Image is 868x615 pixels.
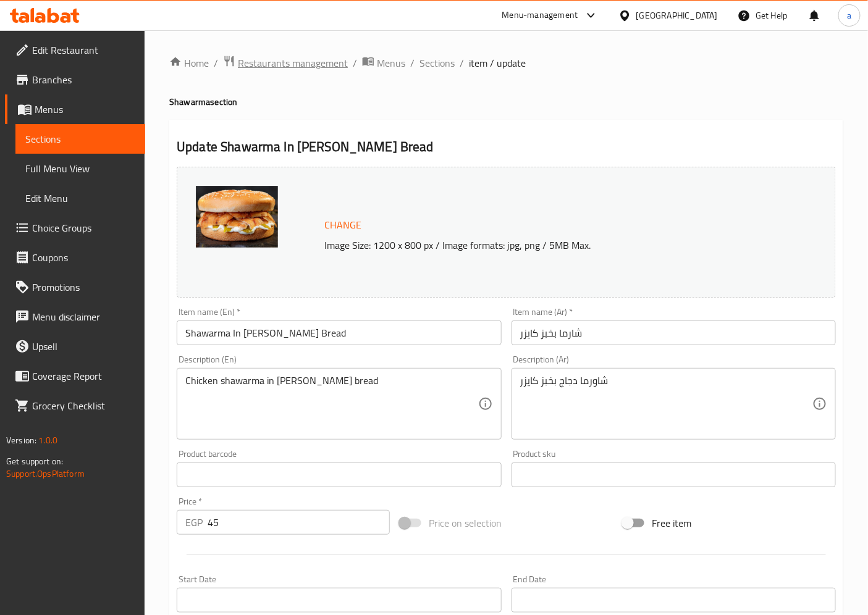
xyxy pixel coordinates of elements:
[5,332,145,361] a: Upsell
[652,516,691,530] span: Free item
[5,302,145,332] a: Menu disclaimer
[32,280,135,295] span: Promotions
[185,515,203,530] p: EGP
[6,432,36,448] span: Version:
[353,56,357,70] li: /
[223,55,348,71] a: Restaurants management
[25,161,135,176] span: Full Menu View
[177,138,836,156] h2: Update Shawarma In [PERSON_NAME] Bread
[32,339,135,354] span: Upsell
[32,250,135,265] span: Coupons
[196,186,278,248] img: mmw_638898609264785207
[32,369,135,383] span: Coverage Report
[5,272,145,302] a: Promotions
[5,35,145,65] a: Edit Restaurant
[6,453,63,469] span: Get support on:
[5,243,145,272] a: Coupons
[377,56,405,70] span: Menus
[208,510,390,535] input: Please enter price
[25,191,135,206] span: Edit Menu
[460,56,464,70] li: /
[32,43,135,57] span: Edit Restaurant
[512,462,836,487] input: Please enter product sku
[5,94,145,124] a: Menus
[5,213,145,243] a: Choice Groups
[319,212,366,238] button: Change
[15,183,145,213] a: Edit Menu
[38,432,57,448] span: 1.0.0
[169,96,843,108] h4: Shawarma section
[319,238,785,253] p: Image Size: 1200 x 800 px / Image formats: jpg, png / 5MB Max.
[214,56,218,70] li: /
[410,56,415,70] li: /
[32,309,135,324] span: Menu disclaimer
[32,398,135,413] span: Grocery Checklist
[15,124,145,154] a: Sections
[6,466,85,482] a: Support.OpsPlatform
[324,216,361,234] span: Change
[847,9,851,22] span: a
[169,55,843,71] nav: breadcrumb
[32,72,135,87] span: Branches
[362,55,405,71] a: Menus
[177,462,501,487] input: Please enter product barcode
[25,132,135,146] span: Sections
[35,102,135,117] span: Menus
[5,65,145,94] a: Branches
[185,375,478,433] textarea: Chicken shawarma in [PERSON_NAME] bread
[32,220,135,235] span: Choice Groups
[636,9,718,22] div: [GEOGRAPHIC_DATA]
[429,516,502,530] span: Price on selection
[169,56,209,70] a: Home
[469,56,526,70] span: item / update
[512,320,836,345] input: Enter name Ar
[5,391,145,420] a: Grocery Checklist
[238,56,348,70] span: Restaurants management
[502,8,578,23] div: Menu-management
[520,375,812,433] textarea: شاورما دجاج بخبز كايزر
[419,56,455,70] a: Sections
[5,361,145,391] a: Coverage Report
[177,320,501,345] input: Enter name En
[15,154,145,183] a: Full Menu View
